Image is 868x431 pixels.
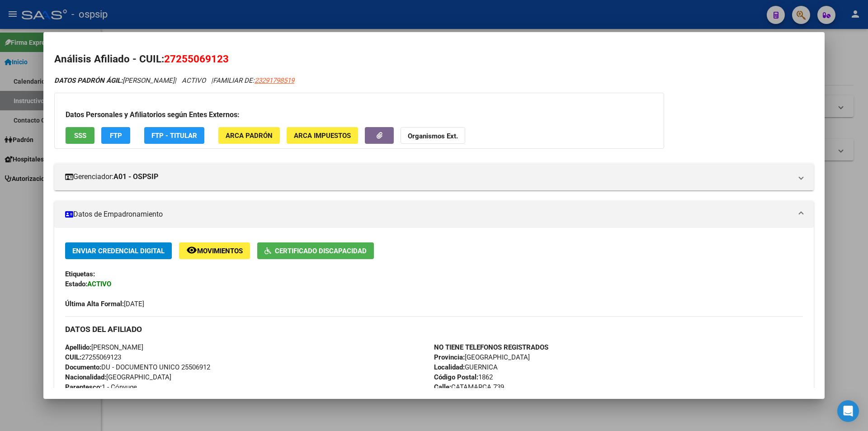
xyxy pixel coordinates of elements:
button: ARCA Padrón [218,127,280,144]
button: FTP - Titular [144,127,204,144]
span: Certificado Discapacidad [275,247,367,255]
span: 23291798519 [255,76,294,85]
span: Enviar Credencial Digital [72,247,165,255]
span: ARCA Padrón [226,132,273,140]
strong: DATOS PADRÓN ÁGIL: [54,76,123,85]
mat-panel-title: Gerenciador: [65,171,792,182]
button: Enviar Credencial Digital [65,242,172,259]
strong: Organismos Ext. [408,132,458,140]
button: SSS [66,127,94,144]
span: [DATE] [65,300,144,308]
span: FAMILIAR DE: [213,76,294,85]
strong: Localidad: [434,363,465,371]
span: DU - DOCUMENTO UNICO 25506912 [65,363,210,371]
strong: Parentesco: [65,383,102,391]
mat-expansion-panel-header: Gerenciador:A01 - OSPSIP [54,163,814,190]
button: Movimientos [179,242,250,259]
mat-icon: remove_red_eye [186,245,197,256]
strong: Calle: [434,383,451,391]
span: 1 - Cónyuge [65,383,137,391]
span: [GEOGRAPHIC_DATA] [434,353,530,361]
span: FTP [110,132,122,140]
strong: Última Alta Formal: [65,300,124,308]
span: [GEOGRAPHIC_DATA] [65,373,171,381]
strong: ACTIVO [87,280,111,288]
h3: Datos Personales y Afiliatorios según Entes Externos: [66,109,653,120]
strong: Apellido: [65,343,91,351]
span: ARCA Impuestos [294,132,351,140]
strong: Nacionalidad: [65,373,106,381]
button: Organismos Ext. [401,127,465,144]
strong: NO TIENE TELEFONOS REGISTRADOS [434,343,548,351]
strong: Provincia: [434,353,465,361]
div: Open Intercom Messenger [837,400,859,422]
i: | ACTIVO | [54,76,294,85]
strong: A01 - OSPSIP [113,171,158,182]
button: ARCA Impuestos [287,127,358,144]
span: Movimientos [197,247,243,255]
button: Certificado Discapacidad [257,242,374,259]
button: FTP [101,127,130,144]
span: 27255069123 [65,353,121,361]
mat-expansion-panel-header: Datos de Empadronamiento [54,201,814,228]
span: SSS [74,132,86,140]
span: [PERSON_NAME] [54,76,175,85]
span: 1862 [434,373,493,381]
span: GUERNICA [434,363,498,371]
span: [PERSON_NAME] [65,343,143,351]
span: CATAMARCA 739 [434,383,504,391]
strong: CUIL: [65,353,81,361]
strong: Documento: [65,363,101,371]
span: 27255069123 [164,53,229,65]
strong: Estado: [65,280,87,288]
h3: DATOS DEL AFILIADO [65,324,803,334]
span: FTP - Titular [151,132,197,140]
mat-panel-title: Datos de Empadronamiento [65,209,792,220]
strong: Código Postal: [434,373,478,381]
h2: Análisis Afiliado - CUIL: [54,52,814,67]
strong: Etiquetas: [65,270,95,278]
